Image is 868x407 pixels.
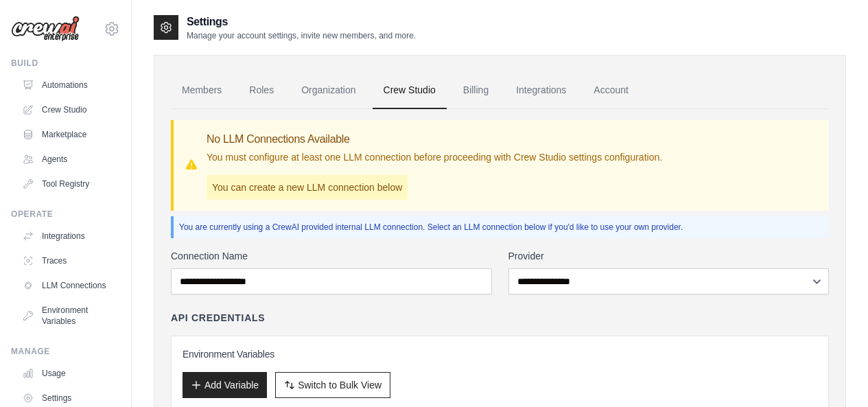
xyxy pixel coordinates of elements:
[16,148,120,170] a: Agents
[16,362,120,384] a: Usage
[275,372,390,398] button: Switch to Bulk View
[179,222,823,233] p: You are currently using a CrewAI provided internal LLM connection. Select an LLM connection below...
[452,72,500,109] a: Billing
[16,299,120,332] a: Environment Variables
[183,347,817,361] h3: Environment Variables
[11,346,120,357] div: Manage
[11,58,120,69] div: Build
[16,124,120,146] a: Marketplace
[583,72,640,109] a: Account
[16,74,120,96] a: Automations
[16,225,120,247] a: Integrations
[207,150,662,164] p: You must configure at least one LLM connection before proceeding with Crew Studio settings config...
[171,249,492,263] label: Connection Name
[207,131,662,148] h3: No LLM Connections Available
[373,72,447,109] a: Crew Studio
[11,16,80,42] img: Logo
[16,173,120,195] a: Tool Registry
[207,175,408,200] p: You can create a new LLM connection below
[238,72,285,109] a: Roles
[298,378,382,392] span: Switch to Bulk View
[16,99,120,121] a: Crew Studio
[171,311,265,325] h4: API Credentials
[187,30,416,41] p: Manage your account settings, invite new members, and more.
[11,209,120,220] div: Operate
[187,14,416,30] h2: Settings
[16,250,120,272] a: Traces
[16,275,120,296] a: LLM Connections
[508,249,830,263] label: Provider
[505,72,577,109] a: Integrations
[183,372,267,398] button: Add Variable
[290,72,366,109] a: Organization
[171,72,233,109] a: Members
